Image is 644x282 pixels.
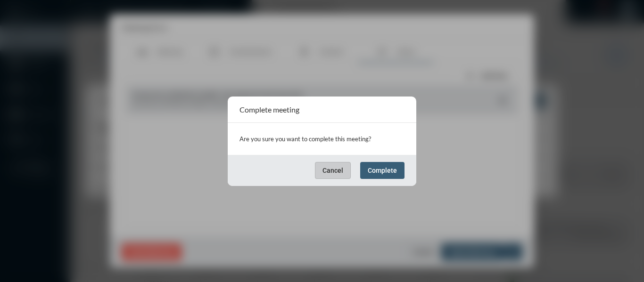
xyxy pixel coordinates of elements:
button: Complete [360,162,405,179]
p: Are you sure you want to complete this meeting? [239,132,405,145]
h2: Complete meeting [239,105,299,114]
button: Cancel [315,162,351,179]
span: Cancel [322,167,343,174]
span: Complete [368,167,397,174]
